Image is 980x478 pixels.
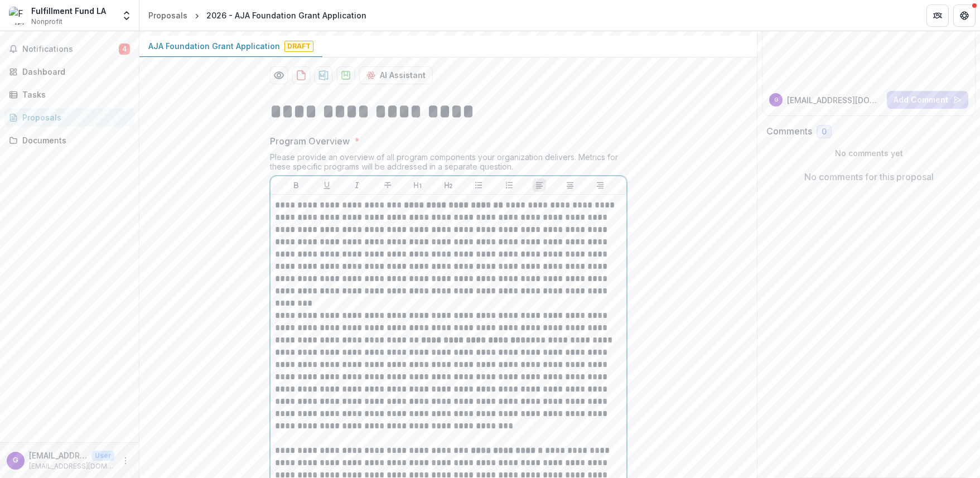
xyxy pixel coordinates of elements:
span: 4 [119,44,130,55]
button: More [119,454,132,467]
button: Get Help [953,4,976,27]
button: Bullet List [472,178,485,192]
p: No comments for this proposal [804,170,934,184]
div: grants@fulfillment.org [774,97,778,103]
button: Preview 8f4ecbf4-4cfc-4539-8baf-b1aa0501a72b-0.pdf [270,66,288,84]
button: AI Assistant [359,66,433,84]
p: [EMAIL_ADDRESS][DOMAIN_NAME] [29,461,114,471]
span: Draft [284,41,313,52]
p: AJA Foundation Grant Application [148,40,280,52]
button: Partners [926,4,949,27]
a: Proposals [4,108,134,127]
a: Tasks [4,85,134,104]
a: Proposals [144,7,192,23]
div: 2026 - AJA Foundation Grant Application [206,9,366,21]
button: Heading 1 [411,178,424,192]
button: Align Center [563,178,577,192]
button: Add Comment [887,91,968,109]
p: No comments yet [766,147,971,159]
p: Program Overview [270,134,350,148]
button: Strike [381,178,394,192]
div: Fulfillment Fund LA [31,5,106,17]
button: Notifications4 [4,40,134,58]
button: Underline [320,178,334,192]
p: [EMAIL_ADDRESS][DOMAIN_NAME] [787,94,882,106]
img: Fulfillment Fund LA [9,7,27,25]
a: Dashboard [4,62,134,81]
p: [EMAIL_ADDRESS][DOMAIN_NAME] [29,450,87,461]
button: download-proposal [315,66,332,84]
span: Notifications [22,45,119,54]
button: Italicize [350,178,364,192]
span: 0 [822,127,827,137]
button: Open entity switcher [119,4,134,27]
div: Dashboard [22,66,125,78]
div: Please provide an overview of all program components your organization delivers. Metrics for thes... [270,152,627,176]
div: Documents [22,134,125,146]
h2: Comments [766,126,812,137]
button: Heading 2 [442,178,455,192]
div: Proposals [22,112,125,123]
button: Bold [289,178,303,192]
button: download-proposal [337,66,355,84]
span: Nonprofit [31,17,62,27]
button: Align Left [533,178,546,192]
button: download-proposal [292,66,310,84]
nav: breadcrumb [144,7,371,23]
p: User [91,451,114,461]
a: Documents [4,131,134,149]
button: Align Right [593,178,607,192]
button: Ordered List [503,178,516,192]
div: grants@fulfillment.org [13,457,18,464]
div: Proposals [148,9,187,21]
div: Tasks [22,89,125,100]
